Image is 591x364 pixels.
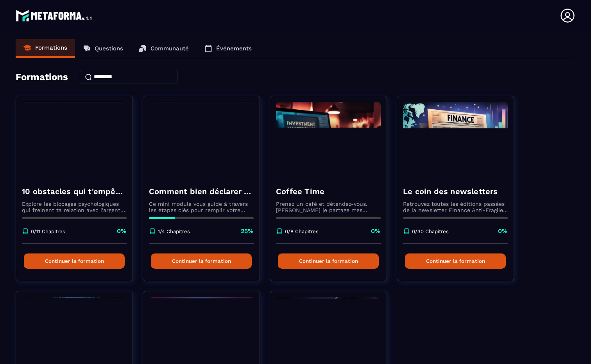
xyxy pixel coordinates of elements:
button: Continuer la formation [24,253,125,269]
img: formation-background [22,102,127,180]
p: Ce mini module vous guide à travers les étapes clés pour remplir votre déclaration d'impôts effic... [149,201,254,213]
p: Communauté [150,45,189,52]
img: formation-background [276,102,381,180]
p: 0% [117,227,127,236]
img: formation-background [149,102,254,180]
h4: Coffee Time [276,186,381,197]
h4: Le coin des newsletters [403,186,508,197]
p: 1/4 Chapitres [158,228,190,234]
a: Événements [197,39,260,58]
p: 0/8 Chapitres [285,228,319,234]
p: 0% [371,227,381,236]
button: Continuer la formation [151,253,252,269]
p: Questions [95,45,123,52]
button: Continuer la formation [278,253,379,269]
a: formation-backgroundLe coin des newslettersRetrouvez toutes les éditions passées de la newsletter... [397,96,524,291]
h4: Formations [16,71,68,82]
p: Explore les blocages psychologiques qui freinent ta relation avec l'argent. Apprends a les surmon... [22,201,127,213]
h4: Comment bien déclarer ses impôts en bourse [149,186,254,197]
p: 25% [241,227,254,236]
p: Prenez un café et détendez-vous. [PERSON_NAME] je partage mes inspirations, mes découvertes et me... [276,201,381,213]
p: 0% [498,227,508,236]
p: Événements [216,45,252,52]
p: 0/11 Chapitres [31,228,65,234]
p: Formations [35,44,67,51]
p: Retrouvez toutes les éditions passées de la newsletter Finance Anti-Fragile. Des idées et stratég... [403,201,508,213]
p: 0/30 Chapitres [412,228,449,234]
a: formation-backgroundCoffee TimePrenez un café et détendez-vous. [PERSON_NAME] je partage mes insp... [270,96,397,291]
button: Continuer la formation [405,253,506,269]
h4: 10 obstacles qui t'empêche de vivre ta vie [22,186,127,197]
img: formation-background [403,102,508,180]
a: formation-background10 obstacles qui t'empêche de vivre ta vieExplore les blocages psychologiques... [16,96,143,291]
a: formation-backgroundComment bien déclarer ses impôts en bourseCe mini module vous guide à travers... [143,96,270,291]
img: logo [16,8,93,23]
a: Formations [16,39,75,58]
a: Questions [75,39,131,58]
a: Communauté [131,39,197,58]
